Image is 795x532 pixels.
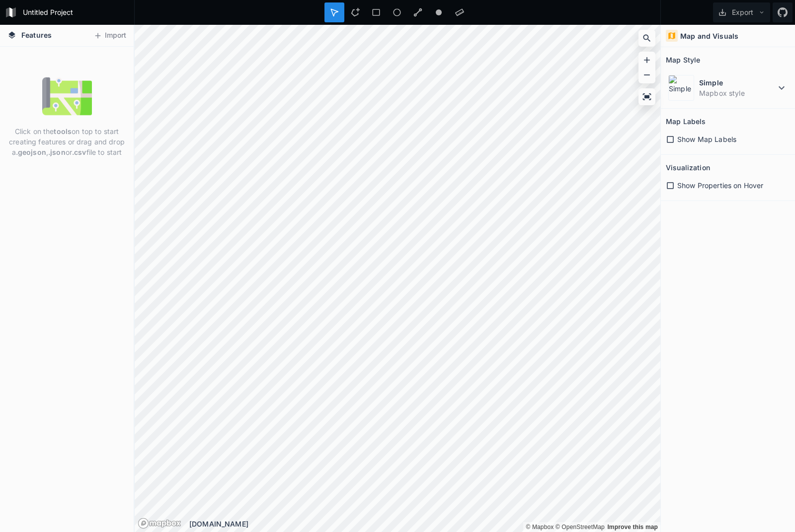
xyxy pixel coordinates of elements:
[7,126,126,157] p: Click on the on top to start creating features or drag and drop a , or file to start
[189,519,660,529] div: [DOMAIN_NAME]
[42,71,92,121] img: empty
[54,127,72,135] strong: tools
[72,148,86,156] strong: .csv
[48,148,66,156] strong: .json
[699,88,776,98] dd: Mapbox style
[21,30,52,40] span: Features
[677,180,763,191] span: Show Properties on Hover
[713,2,770,22] button: Export
[16,148,46,156] strong: .geojson
[666,114,706,129] h2: Map Labels
[668,75,694,101] img: Simple
[680,31,738,41] h4: Map and Visuals
[607,524,658,531] a: Map feedback
[138,518,181,529] a: Mapbox logo
[526,524,554,531] a: Mapbox
[88,28,131,44] button: Import
[677,134,736,144] span: Show Map Labels
[699,77,776,88] dt: Simple
[556,524,605,531] a: OpenStreetMap
[666,52,700,67] h2: Map Style
[666,160,710,175] h2: Visualization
